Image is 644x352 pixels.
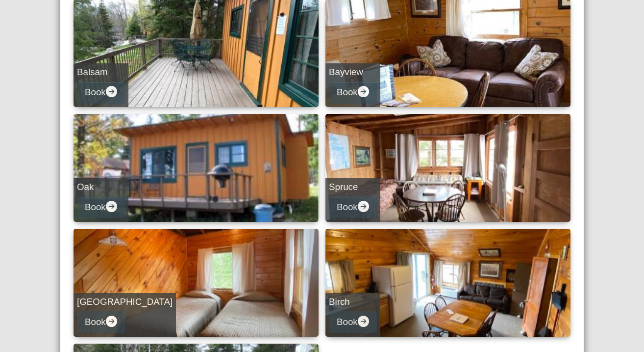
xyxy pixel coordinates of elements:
[358,86,369,97] svg: arrow right circle fill
[329,311,377,333] button: Bookarrow right circle fill
[329,297,377,308] h5: Birch
[77,81,125,104] button: Bookarrow right circle fill
[106,316,117,327] svg: arrow right circle fill
[77,297,173,308] h5: [GEOGRAPHIC_DATA]
[106,201,117,212] svg: arrow right circle fill
[329,81,377,104] button: Bookarrow right circle fill
[358,201,369,212] svg: arrow right circle fill
[77,67,125,78] h5: Balsam
[106,86,117,97] svg: arrow right circle fill
[77,182,125,193] h5: Oak
[358,316,369,327] svg: arrow right circle fill
[329,67,377,78] h5: Bayview
[329,182,377,193] h5: Spruce
[329,196,377,218] button: Bookarrow right circle fill
[77,196,125,218] button: Bookarrow right circle fill
[77,311,125,333] button: Bookarrow right circle fill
